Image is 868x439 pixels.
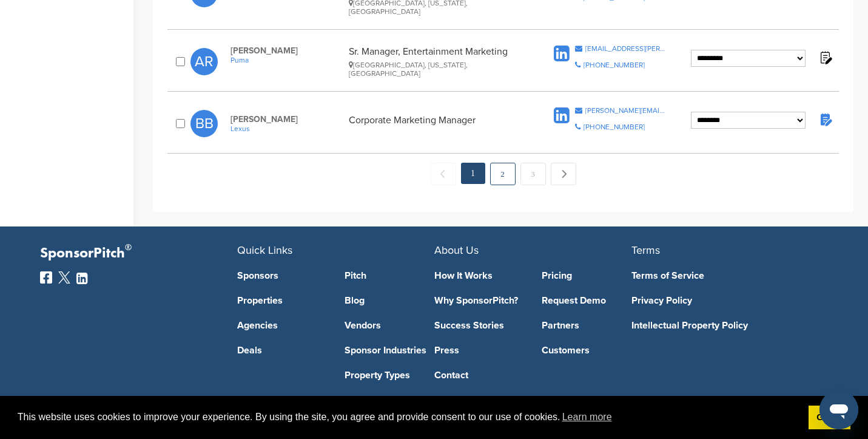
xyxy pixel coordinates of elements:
span: This website uses cookies to improve your experience. By using the site, you agree and provide co... [18,408,799,426]
div: [EMAIL_ADDRESS][PERSON_NAME][DOMAIN_NAME] [585,45,666,52]
a: Partners [542,321,631,330]
a: learn more about cookies [560,408,614,426]
a: 3 [520,163,546,185]
a: Pitch [345,271,434,281]
iframe: Button to launch messaging window [819,390,858,429]
span: About Us [434,243,479,257]
a: Request Demo [542,296,631,305]
a: Vendors [345,321,434,330]
a: dismiss cookie message [809,406,850,430]
div: [PHONE_NUMBER] [584,61,645,69]
span: ← Previous [431,163,456,185]
div: [PERSON_NAME][EMAIL_ADDRESS][DOMAIN_NAME] [585,107,666,114]
span: Terms [631,243,660,257]
span: [PERSON_NAME] [230,46,343,56]
a: Sponsor Industries [345,345,434,355]
img: Notes [818,50,833,65]
em: 1 [461,163,485,184]
a: Contact [434,370,524,380]
span: BB [190,110,218,137]
span: ® [125,240,132,255]
a: Pricing [542,271,631,281]
a: Deals [237,345,327,355]
div: [GEOGRAPHIC_DATA], [US_STATE], [GEOGRAPHIC_DATA] [349,61,525,78]
div: Corporate Marketing Manager [349,114,525,133]
a: Properties [237,296,327,305]
span: AR [190,48,218,75]
img: Notes fill [818,112,833,127]
a: Property Types [345,370,434,380]
a: Blog [345,296,434,305]
a: Agencies [237,321,327,330]
a: Success Stories [434,321,524,330]
span: Quick Links [237,243,292,257]
a: Press [434,345,524,355]
img: Facebook [40,271,52,284]
a: Terms of Service [631,271,810,281]
div: Sr. Manager, Entertainment Marketing [349,46,525,78]
p: SponsorPitch [40,245,237,262]
span: [PERSON_NAME] [230,114,343,124]
a: Sponsors [237,271,327,281]
a: Intellectual Property Policy [631,321,810,330]
img: Twitter [58,271,70,284]
a: Puma [230,56,343,64]
a: 2 [490,163,516,185]
a: Customers [542,345,631,355]
a: Why SponsorPitch? [434,296,524,305]
a: Privacy Policy [631,296,810,305]
a: How It Works [434,271,524,281]
a: Lexus [230,124,343,133]
a: Next → [551,163,576,185]
div: [PHONE_NUMBER] [584,123,645,131]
